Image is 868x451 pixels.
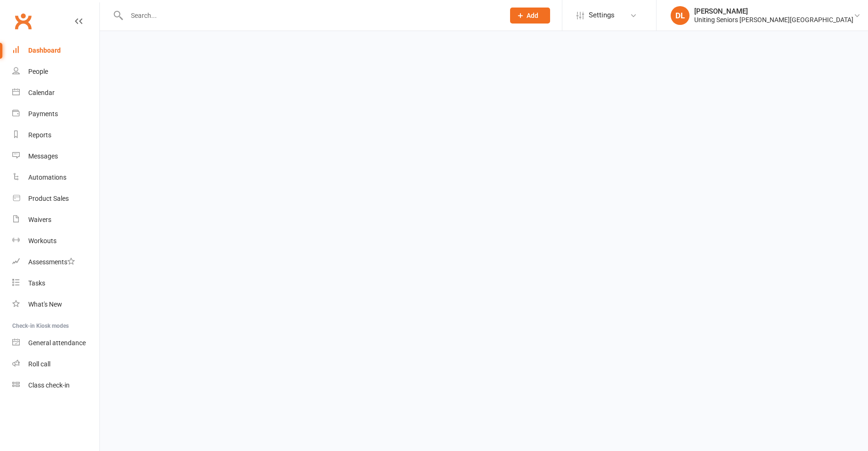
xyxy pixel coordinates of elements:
a: Clubworx [11,9,35,33]
div: [PERSON_NAME] [694,7,853,16]
span: Add [527,12,538,19]
input: Search... [124,9,498,22]
div: Calendar [28,89,55,96]
a: Workouts [12,230,99,252]
div: What's New [28,301,62,308]
a: Class kiosk mode [12,375,99,396]
div: Tasks [28,279,45,287]
div: Reports [28,131,51,139]
a: Roll call [12,354,99,375]
div: Payments [28,110,58,118]
div: Workouts [28,237,57,245]
a: Payments [12,103,99,125]
div: Waivers [28,216,51,223]
div: Class check-in [28,381,70,389]
a: Dashboard [12,40,99,61]
div: General attendance [28,339,86,347]
a: Messages [12,146,99,167]
div: Uniting Seniors [PERSON_NAME][GEOGRAPHIC_DATA] [694,16,853,24]
a: Automations [12,167,99,188]
div: Dashboard [28,47,61,54]
div: DL [671,6,690,25]
div: Messages [28,152,58,160]
a: Calendar [12,82,99,103]
a: Reports [12,125,99,146]
a: What's New [12,294,99,315]
a: Tasks [12,273,99,294]
div: Product Sales [28,195,69,202]
div: People [28,68,48,75]
a: Product Sales [12,188,99,209]
button: Add [510,8,550,24]
div: Automations [28,174,66,181]
div: Assessments [28,258,75,266]
span: Settings [589,5,615,26]
a: General attendance kiosk mode [12,332,99,354]
a: People [12,61,99,82]
a: Assessments [12,252,99,273]
div: Roll call [28,360,50,368]
a: Waivers [12,209,99,230]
